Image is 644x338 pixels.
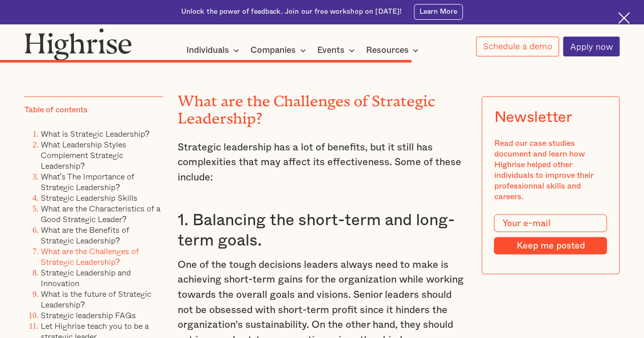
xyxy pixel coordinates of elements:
a: What are the Challenges of Strategic Leadership? [41,245,139,268]
div: Events [317,44,358,56]
input: Keep me posted [494,237,607,254]
form: Modal Form [494,214,607,255]
a: Learn More [414,4,463,20]
div: Unlock the power of feedback. Join our free workshop on [DATE]! [181,7,402,17]
div: Resources [366,44,422,56]
div: Events [317,44,345,56]
div: Individuals [186,44,229,56]
a: Apply now [563,37,620,56]
a: Strategic Leadership and Innovation [41,266,131,289]
h2: What are the Challenges of Strategic Leadership? [178,88,467,122]
input: Your e-mail [494,214,607,233]
h3: 1. Balancing the short-term and long-term goals. [178,210,467,250]
a: What are the Benefits of Strategic Leadership? [41,224,129,247]
img: Cross icon [618,12,630,24]
img: Highrise logo [24,28,132,60]
div: Companies [250,44,309,56]
div: Companies [250,44,296,56]
a: What are the Characteristics of a Good Strategic Leader? [41,202,160,225]
div: Newsletter [494,109,572,126]
p: Strategic leadership has a lot of benefits, but it still has complexities that may affect its eff... [178,140,467,185]
div: Individuals [186,44,242,56]
a: Schedule a demo [476,37,559,56]
a: What Leadership Styles Complement Strategic Leadership? [41,138,126,172]
a: What's The Importance of Strategic Leadership? [41,170,134,193]
a: What is the future of Strategic Leadership? [41,288,151,311]
a: Strategic Leadership Skills [41,192,137,204]
div: Table of contents [24,105,88,115]
a: What is Strategic Leadership? [41,128,150,140]
a: Strategic leadership FAQs [41,309,136,321]
div: Read our case studies document and learn how Highrise helped other individuals to improve their p... [494,138,607,202]
div: Resources [366,44,408,56]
